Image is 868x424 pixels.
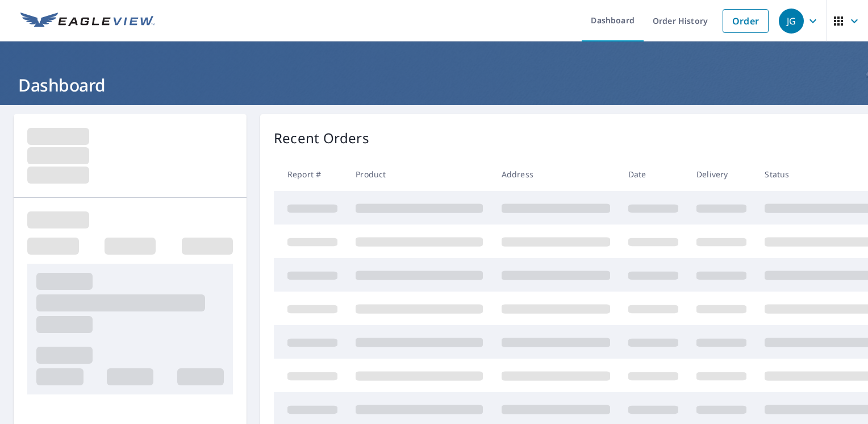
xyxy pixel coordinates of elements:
h1: Dashboard [14,73,854,97]
a: Order [723,9,769,33]
th: Address [493,157,619,191]
th: Date [619,157,687,191]
p: Recent Orders [274,128,369,148]
img: EV Logo [20,13,155,30]
th: Product [347,157,492,191]
th: Delivery [687,157,756,191]
th: Report # [274,157,347,191]
div: JG [779,9,804,34]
